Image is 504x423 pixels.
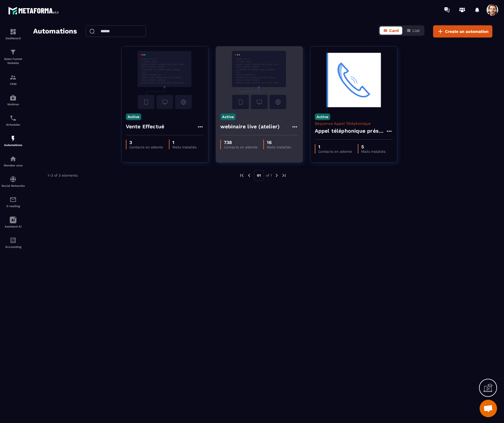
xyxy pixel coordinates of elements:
p: 5 [361,144,385,150]
a: automationsautomationsWebinar [1,90,25,110]
img: prev [239,173,244,178]
p: E-mailing [1,205,25,208]
img: next [274,173,279,178]
img: social-network [10,176,17,183]
span: Card [389,28,399,33]
button: Card [380,26,402,35]
p: 16 [267,140,291,145]
p: Contacts en attente [318,150,352,154]
p: 01 [254,170,264,181]
img: automations [10,94,17,101]
img: formation [10,28,17,35]
a: formationformationCRM [1,70,25,90]
p: 1 [318,144,352,150]
img: scheduler [10,115,17,122]
h4: Vente Effectué [126,122,165,131]
h4: webinaire live (atelier) [220,122,280,131]
h4: Appel téléphonique présence [315,127,386,135]
p: CRM [1,82,25,86]
p: Accounting [1,245,25,248]
img: automation-background [220,51,298,109]
img: automations [10,155,17,162]
p: Mails installés [361,150,385,154]
img: automations [10,135,17,142]
p: Sales Funnel Website [1,57,25,65]
img: email [10,196,17,203]
img: accountant [10,237,17,244]
p: Contacts en attente [224,145,258,149]
a: Assistant AI [1,212,25,232]
div: Open chat [480,400,497,417]
p: Assistant AI [1,225,25,228]
p: Mails installés [267,145,291,149]
p: 1-3 of 3 elements [48,173,78,177]
p: Active [126,113,141,120]
img: formation [10,49,17,56]
p: Social Networks [1,184,25,187]
p: of 1 [266,173,272,178]
p: Scheduler [1,123,25,126]
p: 738 [224,140,258,145]
img: automation-background [126,51,204,109]
a: formationformationDashboard [1,24,25,44]
p: 3 [129,140,163,145]
img: automation-background [315,51,393,109]
button: List [403,26,423,35]
p: Contacts en attente [129,145,163,149]
h2: Automations [33,25,77,38]
a: accountantaccountantAccounting [1,232,25,253]
p: Mails installés [172,145,196,149]
img: logo [8,5,60,16]
p: Automations [1,143,25,147]
p: Active [315,113,330,120]
span: List [412,28,420,33]
img: next [281,173,287,178]
img: prev [246,173,252,178]
a: emailemailE-mailing [1,192,25,212]
span: Create an automation [445,29,489,34]
a: automationsautomationsMember area [1,151,25,171]
a: formationformationSales Funnel Website [1,44,25,70]
p: Dashboard [1,37,25,40]
a: social-networksocial-networkSocial Networks [1,171,25,192]
img: formation [10,74,17,81]
a: schedulerschedulerScheduler [1,110,25,131]
p: Séquence Appel Téléphonique [315,121,393,126]
a: automationsautomationsAutomations [1,131,25,151]
p: Webinar [1,103,25,106]
p: 1 [172,140,196,145]
p: Active [220,113,236,120]
button: Create an automation [433,25,492,38]
p: Member area [1,164,25,167]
